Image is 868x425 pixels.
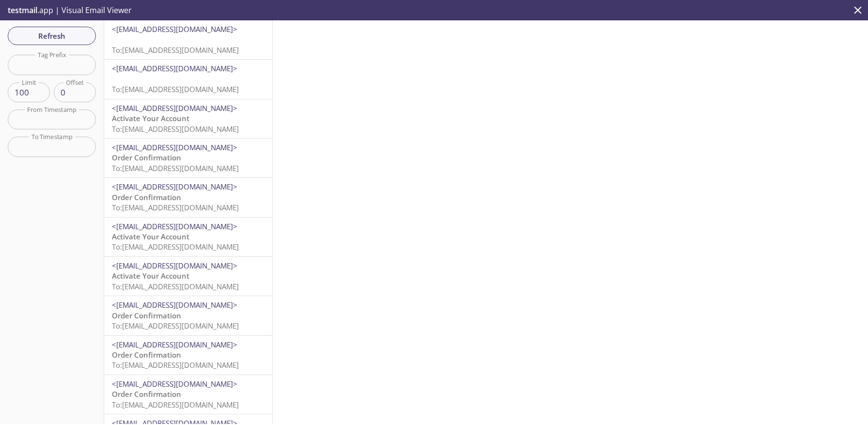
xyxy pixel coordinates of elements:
[112,389,181,399] span: Order Confirmation
[8,27,96,45] button: Refresh
[112,379,237,389] span: <[EMAIL_ADDRESS][DOMAIN_NAME]>
[112,350,181,360] span: Order Confirmation
[112,124,239,134] span: To: [EMAIL_ADDRESS][DOMAIN_NAME]
[112,103,237,113] span: <[EMAIL_ADDRESS][DOMAIN_NAME]>
[112,153,181,162] span: Order Confirmation
[104,257,272,296] div: <[EMAIL_ADDRESS][DOMAIN_NAME]>Activate Your AccountTo:[EMAIL_ADDRESS][DOMAIN_NAME]
[112,400,239,409] span: To: [EMAIL_ADDRESS][DOMAIN_NAME]
[112,261,237,270] span: <[EMAIL_ADDRESS][DOMAIN_NAME]>
[112,311,181,320] span: Order Confirmation
[8,5,37,16] span: testmail
[112,63,237,73] span: <[EMAIL_ADDRESS][DOMAIN_NAME]>
[112,242,239,252] span: To: [EMAIL_ADDRESS][DOMAIN_NAME]
[104,139,272,177] div: <[EMAIL_ADDRESS][DOMAIN_NAME]>Order ConfirmationTo:[EMAIL_ADDRESS][DOMAIN_NAME]
[112,321,239,331] span: To: [EMAIL_ADDRESS][DOMAIN_NAME]
[104,296,272,335] div: <[EMAIL_ADDRESS][DOMAIN_NAME]>Order ConfirmationTo:[EMAIL_ADDRESS][DOMAIN_NAME]
[104,178,272,217] div: <[EMAIL_ADDRESS][DOMAIN_NAME]>Order ConfirmationTo:[EMAIL_ADDRESS][DOMAIN_NAME]
[112,271,189,281] span: Activate Your Account
[112,360,239,370] span: To: [EMAIL_ADDRESS][DOMAIN_NAME]
[112,192,181,202] span: Order Confirmation
[104,336,272,375] div: <[EMAIL_ADDRESS][DOMAIN_NAME]>Order ConfirmationTo:[EMAIL_ADDRESS][DOMAIN_NAME]
[104,375,272,414] div: <[EMAIL_ADDRESS][DOMAIN_NAME]>Order ConfirmationTo:[EMAIL_ADDRESS][DOMAIN_NAME]
[104,218,272,256] div: <[EMAIL_ADDRESS][DOMAIN_NAME]>Activate Your AccountTo:[EMAIL_ADDRESS][DOMAIN_NAME]
[112,203,239,212] span: To: [EMAIL_ADDRESS][DOMAIN_NAME]
[112,300,237,310] span: <[EMAIL_ADDRESS][DOMAIN_NAME]>
[112,142,237,152] span: <[EMAIL_ADDRESS][DOMAIN_NAME]>
[112,282,239,291] span: To: [EMAIL_ADDRESS][DOMAIN_NAME]
[104,60,272,98] div: <[EMAIL_ADDRESS][DOMAIN_NAME]>To:[EMAIL_ADDRESS][DOMAIN_NAME]
[112,163,239,173] span: To: [EMAIL_ADDRESS][DOMAIN_NAME]
[112,84,239,94] span: To: [EMAIL_ADDRESS][DOMAIN_NAME]
[15,30,88,42] span: Refresh
[112,340,237,349] span: <[EMAIL_ADDRESS][DOMAIN_NAME]>
[112,221,237,231] span: <[EMAIL_ADDRESS][DOMAIN_NAME]>
[112,45,239,55] span: To: [EMAIL_ADDRESS][DOMAIN_NAME]
[112,24,237,34] span: <[EMAIL_ADDRESS][DOMAIN_NAME]>
[112,232,189,241] span: Activate Your Account
[112,182,237,191] span: <[EMAIL_ADDRESS][DOMAIN_NAME]>
[104,20,272,59] div: <[EMAIL_ADDRESS][DOMAIN_NAME]>To:[EMAIL_ADDRESS][DOMAIN_NAME]
[104,99,272,138] div: <[EMAIL_ADDRESS][DOMAIN_NAME]>Activate Your AccountTo:[EMAIL_ADDRESS][DOMAIN_NAME]
[112,113,189,123] span: Activate Your Account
